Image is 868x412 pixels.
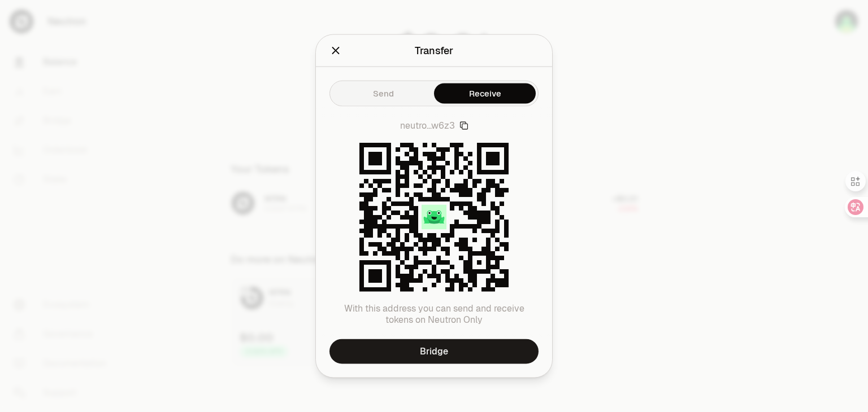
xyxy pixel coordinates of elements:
[329,43,342,59] button: Close
[329,339,539,364] a: Bridge
[329,303,539,326] p: With this address you can send and receive tokens on Neutron Only
[434,84,536,104] button: Receive
[400,120,455,132] span: neutro...w6z3
[415,43,453,59] div: Transfer
[400,120,468,132] button: neutro...w6z3
[332,84,434,104] button: Send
